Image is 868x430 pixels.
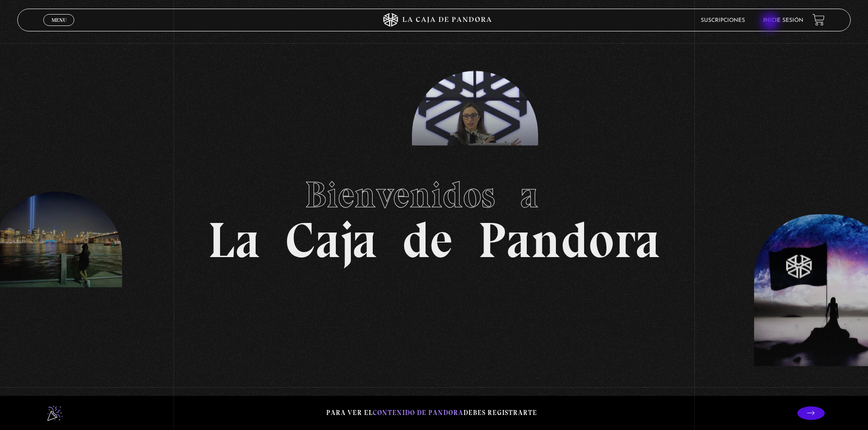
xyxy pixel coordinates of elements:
[373,409,463,417] span: contenido de Pandora
[208,165,660,265] h1: La Caja de Pandora
[701,18,745,23] a: Suscripciones
[51,17,67,23] span: Menu
[763,18,803,23] a: Inicie sesión
[305,173,564,217] span: Bienvenidos a
[326,407,537,419] p: Para ver el debes registrarte
[812,14,825,26] a: View your shopping cart
[48,25,70,31] span: Cerrar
